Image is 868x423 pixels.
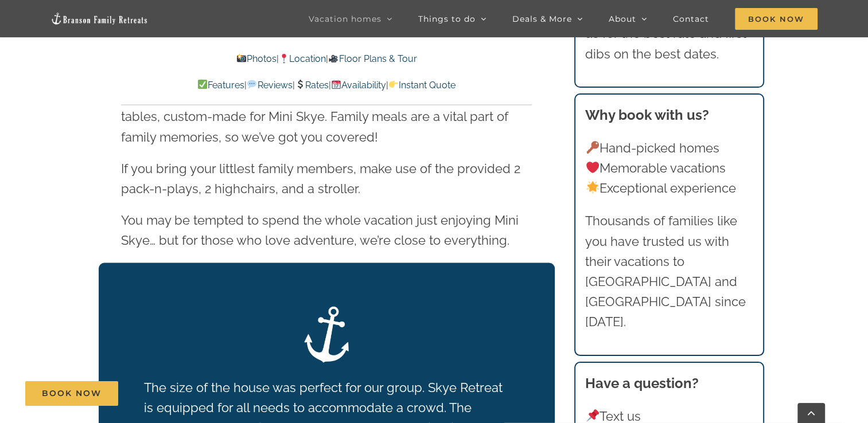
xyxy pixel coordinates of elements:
a: Book Now [25,381,118,406]
p: If you bring your littlest family members, make use of the provided 2 pack-n-plays, 2 highchairs,... [121,159,532,199]
span: Things to do [418,15,476,23]
span: Vacation homes [309,15,382,23]
a: Rates [295,80,329,91]
img: ❤️ [586,161,599,174]
a: Location [279,53,326,64]
img: Branson Family Retreats [298,305,355,363]
img: 📸 [237,54,246,63]
a: Floor Plans & Tour [328,53,417,64]
img: 👉 [389,80,398,89]
p: You may be tempted to spend the whole vacation just enjoying Mini Skye… but for those who love ad... [121,210,532,250]
a: Availability [331,80,386,91]
p: Hand-picked homes Memorable vacations Exceptional experience [585,138,753,199]
img: 📆 [332,80,341,89]
span: Book Now [735,8,818,30]
h3: Why book with us? [585,105,753,126]
a: Instant Quote [388,80,456,91]
strong: Have a question? [585,375,699,391]
img: 📍 [279,54,289,63]
a: Features [197,80,244,91]
span: Deals & More [512,15,572,23]
img: 🌟 [586,181,599,194]
img: 🔑 [586,141,599,154]
span: Contact [673,15,709,23]
img: 💬 [247,80,256,89]
img: ✅ [198,80,207,89]
img: 💲 [295,80,305,89]
p: | | | | [121,78,532,93]
p: Thousands of families like you have trusted us with their vacations to [GEOGRAPHIC_DATA] and [GEO... [585,211,753,332]
span: About [609,15,636,23]
span: Book Now [42,389,102,398]
img: Branson Family Retreats Logo [50,12,148,25]
a: Photos [236,53,277,64]
p: | | [121,52,532,66]
img: 📌 [586,409,599,422]
a: Reviews [247,80,292,91]
img: 🎥 [329,54,338,63]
